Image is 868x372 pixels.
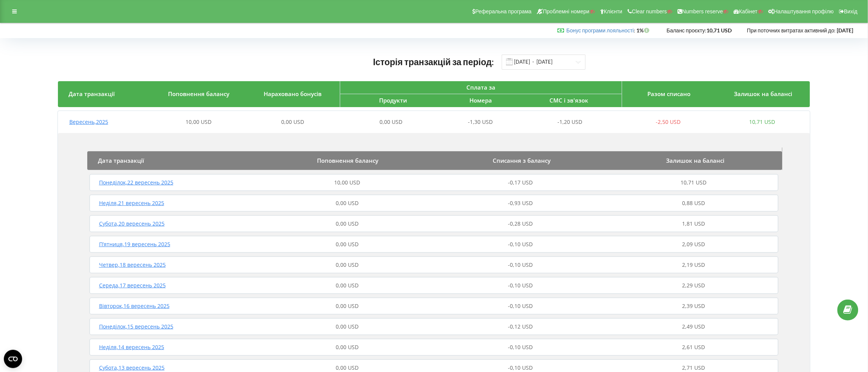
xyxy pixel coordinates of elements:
span: Неділя , 14 вересень 2025 [99,343,164,351]
strong: 10,71 USD [707,27,732,34]
span: 2,29 USD [682,282,705,289]
span: -0,93 USD [508,199,533,207]
span: Дата транзакції [98,157,144,164]
span: 10,71 USD [681,179,707,186]
span: П’ятниця , 19 вересень 2025 [99,241,170,248]
span: 2,71 USD [682,364,705,371]
span: Кабінет [739,8,758,14]
span: -0,10 USD [508,302,533,309]
span: Налаштування профілю [774,8,834,14]
span: 10,71 USD [749,118,775,125]
span: 0,00 USD [336,364,359,371]
span: 2,49 USD [682,323,705,330]
span: Numbers reserve [682,8,723,14]
span: Середа , 17 вересень 2025 [99,282,166,289]
span: Клієнти [604,8,623,14]
span: Clear numbers [632,8,667,14]
span: Реферальна програма [476,8,532,14]
span: Неділя , 21 вересень 2025 [99,199,164,207]
span: 10,00 USD [186,118,211,125]
span: 0,00 USD [336,343,359,351]
a: Бонус програми лояльності [567,27,634,34]
span: 0,00 USD [336,261,359,268]
span: 0,88 USD [682,199,705,207]
span: 0,00 USD [336,199,359,207]
span: 2,19 USD [682,261,705,268]
strong: [DATE] [837,27,854,34]
span: 0,00 USD [336,241,359,248]
span: Сплата за [466,83,495,91]
span: Продукти [379,96,407,104]
span: -2,50 USD [656,118,681,125]
span: -0,10 USD [508,282,533,289]
span: 2,39 USD [682,302,705,309]
span: Дата транзакції [69,90,115,98]
span: Разом списано [648,90,691,98]
span: Проблемні номери [543,8,589,14]
span: Списання з балансу [493,157,551,164]
span: -0,10 USD [508,241,533,248]
span: 0,00 USD [336,323,359,330]
span: СМС і зв'язок [549,96,588,104]
strong: 1% [637,27,652,34]
span: Поповнення балансу [168,90,229,98]
span: Вересень , 2025 [69,118,108,125]
span: Залишок на балансі [734,90,792,98]
span: Залишок на балансі [666,157,725,164]
span: Субота , 13 вересень 2025 [99,364,165,371]
span: 2,09 USD [682,241,705,248]
span: Вівторок , 16 вересень 2025 [99,302,170,309]
span: Номера [470,96,492,104]
span: 10,00 USD [335,179,360,186]
span: 1,81 USD [682,220,705,227]
span: -0,10 USD [508,261,533,268]
span: Понеділок , 22 вересень 2025 [99,179,173,186]
span: 0,00 USD [336,302,359,309]
span: 2,61 USD [682,343,705,351]
span: -0,12 USD [508,323,533,330]
span: -0,10 USD [508,343,533,351]
span: -0,28 USD [508,220,533,227]
span: Поповнення балансу [317,157,378,164]
span: 0,00 USD [336,220,359,227]
span: Понеділок , 15 вересень 2025 [99,323,173,330]
span: Субота , 20 вересень 2025 [99,220,165,227]
span: 0,00 USD [380,118,402,125]
span: -1,30 USD [468,118,493,125]
span: Баланс проєкту: [667,27,707,34]
span: : [567,27,636,34]
span: 0,00 USD [336,282,359,289]
span: 0,00 USD [281,118,304,125]
span: Історія транзакцій за період: [373,56,494,67]
span: При поточних витратах активний до: [747,27,836,34]
span: Четвер , 18 вересень 2025 [99,261,166,268]
span: -0,17 USD [508,179,533,186]
button: Open CMP widget [4,350,22,368]
span: -1,20 USD [557,118,582,125]
span: Вихід [844,8,858,14]
span: Нараховано бонусів [264,90,322,98]
span: -0,10 USD [508,364,533,371]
